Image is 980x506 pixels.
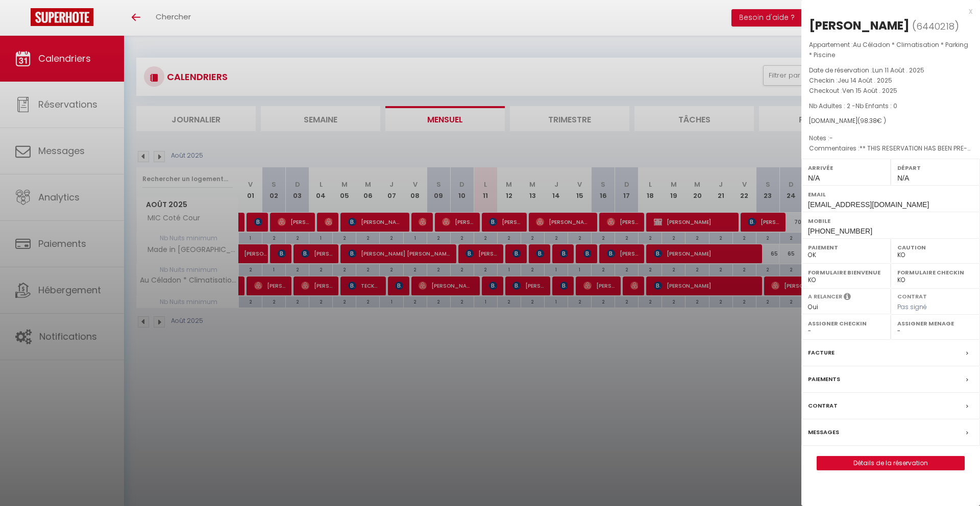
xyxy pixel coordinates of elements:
label: A relancer [808,292,842,301]
label: Départ [897,163,973,173]
span: N/A [808,174,820,182]
button: Détails de la réservation [817,456,965,470]
p: Checkout : [809,86,972,96]
span: Pas signé [897,302,927,311]
span: Lun 11 Août . 2025 [872,66,924,74]
label: Contrat [897,292,927,299]
div: [PERSON_NAME] [809,17,910,34]
span: - [829,134,833,142]
label: Paiements [808,374,840,385]
label: Messages [808,427,839,438]
p: Date de réservation : [809,65,972,75]
span: 6440218 [916,20,954,33]
label: Mobile [808,216,973,226]
p: Checkin : [809,75,972,86]
label: Facture [808,347,835,358]
a: Détails de la réservation [817,457,964,470]
div: [DOMAIN_NAME] [809,116,972,126]
span: Au Céladon * Climatisation * Parking * Piscine [809,40,968,59]
p: Appartement : [809,40,972,60]
label: Email [808,189,973,199]
span: [PHONE_NUMBER] [808,227,872,235]
iframe: LiveChat chat widget [937,463,980,506]
span: Nb Adultes : 2 - [809,102,897,110]
span: ( ) [912,19,959,33]
label: Arrivée [808,163,884,173]
label: Caution [897,242,973,252]
span: Ven 15 Août . 2025 [842,86,897,95]
p: Commentaires : [809,143,972,154]
span: ( € ) [857,116,886,125]
span: Nb Enfants : 0 [855,102,897,110]
label: Formulaire Checkin [897,267,973,277]
i: Sélectionner OUI si vous souhaiter envoyer les séquences de messages post-checkout [844,292,851,303]
label: Contrat [808,400,838,411]
label: Paiement [808,242,884,252]
label: Formulaire Bienvenue [808,267,884,277]
label: Assigner Menage [897,318,973,328]
p: Notes : [809,133,972,143]
span: Jeu 14 Août . 2025 [838,76,892,85]
span: N/A [897,174,909,182]
label: Assigner Checkin [808,318,884,328]
div: x [801,5,972,17]
span: [EMAIL_ADDRESS][DOMAIN_NAME] [808,200,929,209]
span: 98.38 [860,116,877,125]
